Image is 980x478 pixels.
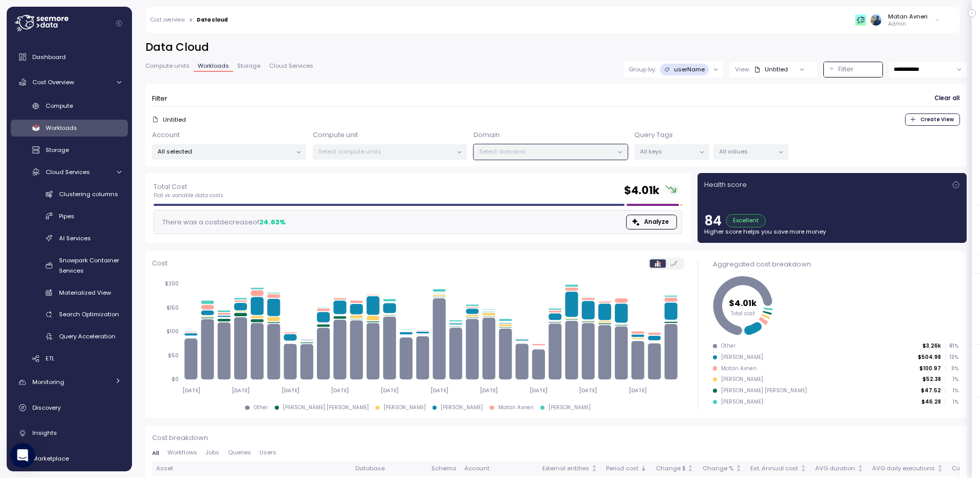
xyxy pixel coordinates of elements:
div: Account [464,464,534,473]
button: Analyze [626,215,677,230]
p: All keys [640,147,695,156]
span: Storage [46,146,69,154]
a: Marketplace [11,448,128,469]
span: Storage [237,63,260,69]
span: Workloads [198,63,229,69]
div: Not sorted [857,465,864,472]
a: AI Services [11,230,128,246]
th: Period costSorted descending [602,461,651,476]
button: Collapse navigation [112,20,125,27]
p: Group by: [629,65,656,73]
tspan: $50 [168,352,179,359]
p: Cost breakdown [152,433,960,443]
tspan: $100 [166,328,179,335]
div: > [189,17,193,24]
p: $47.52 [921,387,941,394]
p: Cost [152,258,167,269]
span: AI Services [59,234,91,242]
th: Change %Not sorted [699,461,746,476]
p: $100.97 [919,365,941,372]
div: Est. Annual cost [750,464,798,473]
div: Other [254,404,268,411]
a: Search Optimization [11,306,128,323]
p: 1 % [946,387,958,394]
span: Workloads [46,124,77,132]
p: Filter [152,93,167,104]
span: Cloud Services [46,168,90,176]
span: Users [259,450,276,455]
a: Query Acceleration [11,328,128,345]
span: Monitoring [32,378,64,386]
tspan: [DATE] [331,387,349,394]
p: Flat vs variable data costs [154,192,223,199]
h2: Data Cloud [145,40,967,55]
img: 65f98ecb31a39d60f1f315eb.PNG [855,14,866,25]
div: [PERSON_NAME] [441,404,483,411]
p: $52.38 [922,376,941,383]
tspan: $0 [172,376,179,383]
p: Account [152,130,180,140]
tspan: [DATE] [530,387,548,394]
p: Higher score helps you save more money [704,227,960,236]
div: Not sorted [687,465,694,472]
div: [PERSON_NAME] [721,376,763,383]
span: Analyze [644,215,669,229]
th: Change $Not sorted [651,461,698,476]
div: Change $ [656,464,686,473]
tspan: [DATE] [232,387,250,394]
div: Other [721,342,736,350]
div: External entities [542,464,589,473]
span: Compute [46,102,73,110]
div: Data cloud [197,17,228,23]
a: Insights [11,423,128,443]
span: Query Acceleration [59,332,116,340]
div: Matan Avneri [888,12,928,21]
tspan: $150 [166,304,179,311]
span: Dashboard [32,53,66,61]
a: ETL [11,350,128,367]
div: Change % [703,464,733,473]
a: Discovery [11,397,128,418]
div: [PERSON_NAME] [721,398,763,406]
div: Not sorted [800,465,807,472]
p: Admin [888,21,928,28]
span: Snowpark Container Services [59,256,119,275]
span: Search Optimization [59,310,119,318]
span: Insights [32,429,57,437]
div: Sorted descending [640,465,647,472]
div: Matan Avneri [498,404,534,411]
a: Cost Overview [11,72,128,92]
div: Filter [824,62,882,77]
span: Cloud Services [269,63,313,69]
a: Cost overview [150,17,185,23]
div: Asset [156,464,347,473]
tspan: Total cost [731,310,755,317]
p: 1 % [946,398,958,406]
span: Jobs [205,450,219,455]
p: $3.26k [922,342,941,350]
a: Pipes [11,207,128,224]
span: Pipes [59,212,74,220]
p: Query Tags [634,130,673,140]
p: 3 % [946,365,958,372]
a: Snowpark Container Services [11,252,128,279]
span: All [152,450,159,456]
div: Not sorted [735,465,742,472]
tspan: [DATE] [182,387,200,394]
div: Database [355,464,423,473]
span: Workflows [167,450,197,455]
span: Marketplace [32,454,69,463]
div: AVG duration [815,464,855,473]
p: 1 % [946,376,958,383]
span: ETL [46,354,54,362]
span: Queries [228,450,251,455]
p: 84 [704,214,722,227]
p: userName [674,65,705,73]
div: [PERSON_NAME] [384,404,426,411]
tspan: [DATE] [480,387,498,394]
h2: $ 4.01k [624,183,659,198]
th: AVG daily executionsNot sorted [868,461,948,476]
tspan: [DATE] [629,387,647,394]
p: Filter [838,64,854,74]
th: External entitiesNot sorted [538,461,602,476]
